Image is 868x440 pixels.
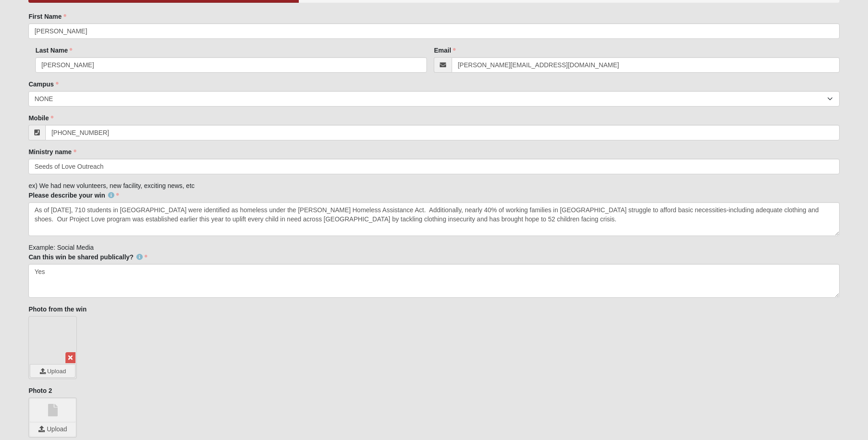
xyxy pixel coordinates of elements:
[434,46,455,55] label: Email
[28,191,119,200] label: Please describe your win
[28,252,147,262] label: Can this win be shared publically?
[28,12,66,21] label: First Name
[28,386,52,395] label: Photo 2
[28,305,86,314] label: Photo from the win
[28,113,53,123] label: Mobile
[35,46,72,55] label: Last Name
[28,147,76,156] label: Ministry name
[28,80,58,89] label: Campus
